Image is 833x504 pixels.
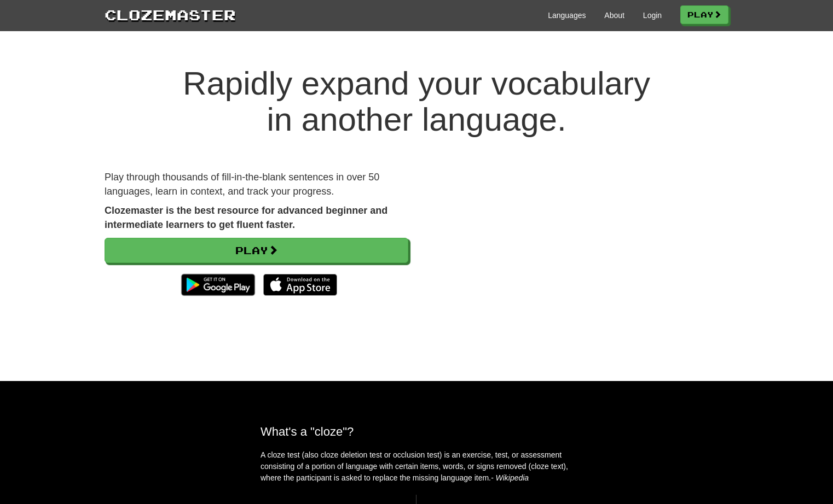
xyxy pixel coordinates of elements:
a: Languages [548,10,586,21]
a: Login [643,10,662,21]
strong: Clozemaster is the best resource for advanced beginner and intermediate learners to get fluent fa... [105,205,387,230]
a: About [604,10,624,21]
a: Clozemaster [105,4,236,25]
img: Download_on_the_App_Store_Badge_US-UK_135x40-25178aeef6eb6b83b96f5f2d004eda3bffbb37122de64afbaef7... [263,274,337,296]
em: - Wikipedia [491,473,529,482]
a: Play [105,238,408,263]
a: Play [680,5,728,24]
h2: What's a "cloze"? [261,425,572,438]
img: Get it on Google Play [176,268,261,301]
p: A cloze test (also cloze deletion test or occlusion test) is an exercise, test, or assessment con... [261,449,572,484]
p: Play through thousands of fill-in-the-blank sentences in over 50 languages, learn in context, and... [105,171,408,198]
